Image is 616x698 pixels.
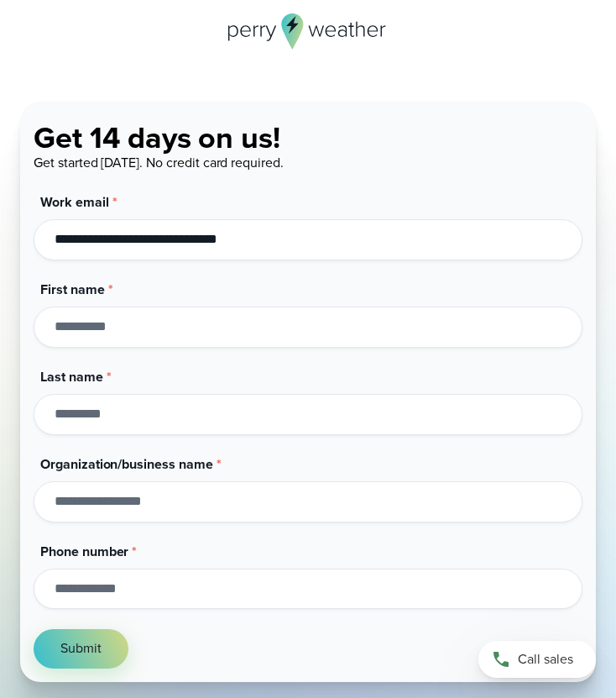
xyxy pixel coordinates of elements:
span: Submit [60,639,102,659]
span: Phone number [40,542,128,561]
button: Submit [34,629,128,669]
span: Last name [40,367,103,386]
span: Get 14 days on us! [34,115,280,160]
span: Call sales [518,650,573,669]
span: Organization/business name [40,454,213,474]
span: First name [40,280,105,299]
span: Get started [DATE]. No credit card required. [34,153,284,172]
span: Work email [40,192,109,212]
a: Call sales [478,641,596,678]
